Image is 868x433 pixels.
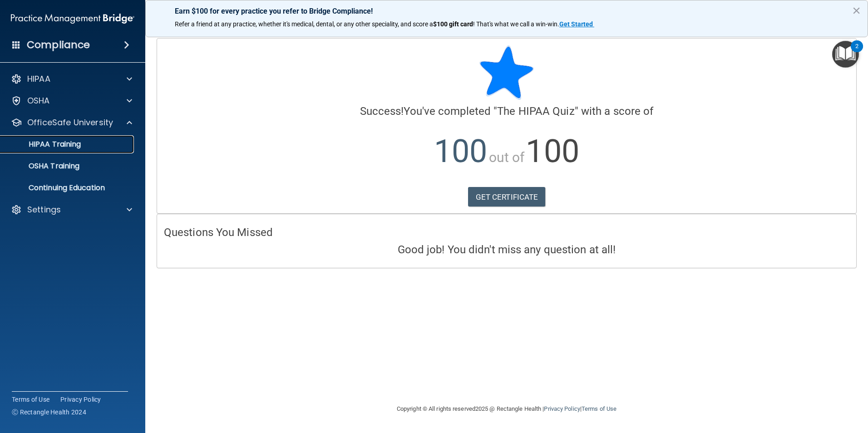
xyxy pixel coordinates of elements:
a: OSHA [11,95,132,106]
span: Success! [360,105,404,118]
a: Terms of Use [582,405,616,412]
strong: Get Started [559,20,593,28]
a: Settings [11,204,132,215]
a: OfficeSafe University [11,117,132,128]
p: Settings [27,204,61,215]
strong: $100 gift card [433,20,473,28]
div: 2 [855,46,858,58]
a: Terms of Use [12,395,49,404]
span: Ⓒ Rectangle Health 2024 [12,408,86,417]
span: The HIPAA Quiz [497,105,574,118]
h4: Compliance [27,39,90,51]
p: OSHA Training [6,162,79,171]
p: HIPAA Training [6,140,81,149]
img: blue-star-rounded.9d042014.png [479,45,534,100]
p: Continuing Education [6,183,130,192]
a: Privacy Policy [544,405,580,412]
h4: You've completed " " with a score of [164,105,849,117]
a: HIPAA [11,74,132,84]
button: Open Resource Center, 2 new notifications [832,41,859,68]
button: Close [852,3,861,18]
span: out of [489,149,525,165]
a: GET CERTIFICATE [468,187,546,207]
a: Get Started [559,20,594,28]
p: Earn $100 for every practice you refer to Bridge Compliance! [175,7,838,15]
span: Refer a friend at any practice, whether it's medical, dental, or any other speciality, and score a [175,20,433,28]
img: PMB logo [11,10,134,28]
a: Privacy Policy [60,395,101,404]
span: 100 [526,133,579,170]
h4: Good job! You didn't miss any question at all! [164,244,849,256]
div: Copyright © All rights reserved 2025 @ Rectangle Health | | [341,394,672,423]
span: 100 [434,133,487,170]
p: OSHA [27,95,50,106]
p: OfficeSafe University [27,117,113,128]
span: ! That's what we call a win-win. [473,20,559,28]
p: HIPAA [27,74,50,84]
h4: Questions You Missed [164,226,849,238]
